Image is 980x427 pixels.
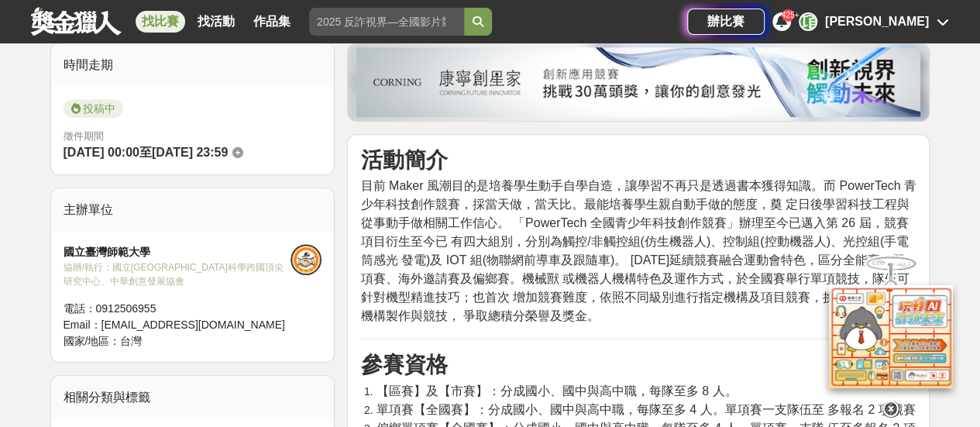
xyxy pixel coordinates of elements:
strong: 參賽資格 [360,353,447,377]
div: 相關分類與標籤 [51,376,335,419]
span: 徵件期間 [64,130,104,142]
div: 項 [799,12,817,31]
img: be6ed63e-7b41-4cb8-917a-a53bd949b1b4.png [356,47,920,117]
span: [DATE] 00:00 [64,146,139,159]
span: [DATE] 23:59 [152,146,228,159]
span: 台灣 [120,335,142,347]
a: 作品集 [247,11,297,33]
a: 找比賽 [136,11,185,33]
span: 目前 Maker 風潮目的是培養學生動手自學自造，讓學習不再只是透過書本獲得知識。而 PowerTech 青少年科技創作競賽，採當天做，當天比。最能培養學生親自動手做的態度，奠 定日後學習科技工... [360,179,916,322]
a: 辦比賽 [687,9,765,35]
a: 找活動 [191,11,241,33]
div: Email： [EMAIL_ADDRESS][DOMAIN_NAME] [64,317,291,333]
span: 至 [139,146,152,159]
div: 主辦單位 [51,188,335,232]
span: 425+ [782,11,799,19]
div: [PERSON_NAME] [825,12,929,31]
input: 2025 反詐視界—全國影片競賽 [309,8,464,36]
strong: 活動簡介 [360,148,447,172]
div: 協辦/執行： 國立[GEOGRAPHIC_DATA]科學跨國頂尖研究中心、中華創意發展協會 [64,260,291,288]
span: 【區賽】及【市賽】：分成國小、國中與高中職，每隊至多 8 人。 [376,384,737,398]
span: 國家/地區： [64,335,121,347]
div: 電話： 0912506955 [64,301,291,317]
span: 投稿中 [64,99,123,118]
img: d2146d9a-e6f6-4337-9592-8cefde37ba6b.png [829,276,953,379]
span: 單項賽【全國賽】：分成國小、國中與高中職，每隊至多 4 人。單項賽一支隊伍至 多報名 2 項競賽 [376,403,915,416]
div: 國立臺灣師範大學 [64,244,291,260]
div: 時間走期 [51,43,335,87]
